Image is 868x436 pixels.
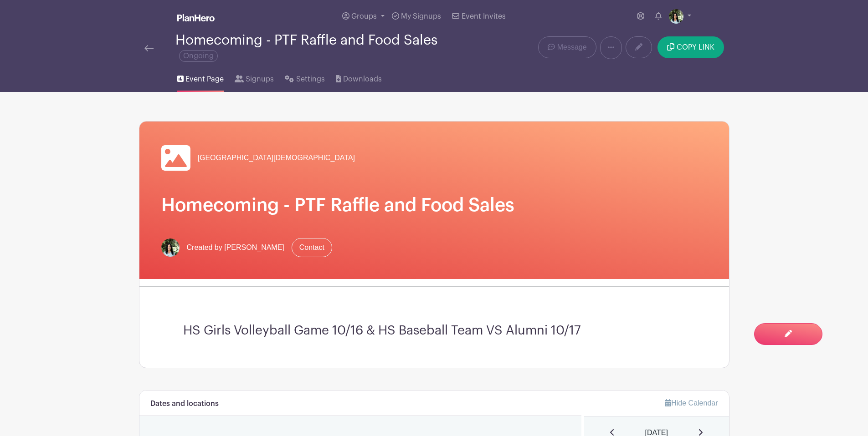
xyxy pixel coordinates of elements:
[183,323,685,339] h3: HS Girls Volleyball Game 10/16 & HS Baseball Team VS Alumni 10/17
[185,74,224,85] span: Event Page
[351,13,377,20] span: Groups
[657,36,724,58] button: COPY LINK
[665,399,718,407] a: Hide Calendar
[538,36,596,58] a: Message
[198,152,355,163] span: [GEOGRAPHIC_DATA][DEMOGRAPHIC_DATA]
[285,63,324,92] a: Settings
[401,13,441,20] span: My Signups
[150,400,219,408] h6: Dates and locations
[175,33,471,63] div: Homecoming - PTF Raffle and Food Sales
[246,74,274,85] span: Signups
[296,74,325,85] span: Settings
[235,63,274,92] a: Signups
[177,63,224,92] a: Event Page
[161,238,180,257] img: ICS%20Faculty%20Staff%20Headshots%202024-2025-42.jpg
[292,238,332,257] a: Contact
[462,13,506,20] span: Event Invites
[179,50,218,62] span: Ongoing
[187,242,284,253] span: Created by [PERSON_NAME]
[177,14,215,21] img: logo_white-6c42ec7e38ccf1d336a20a19083b03d10ae64f83f12c07503d8b9e83406b4c7d.svg
[343,74,382,85] span: Downloads
[161,194,707,216] h1: Homecoming - PTF Raffle and Food Sales
[336,63,382,92] a: Downloads
[669,9,683,24] img: ICS%20Faculty%20Staff%20Headshots%202024-2025-42.jpg
[677,44,714,51] span: COPY LINK
[557,42,587,53] span: Message
[144,45,154,51] img: back-arrow-29a5d9b10d5bd6ae65dc969a981735edf675c4d7a1fe02e03b50dbd4ba3cdb55.svg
